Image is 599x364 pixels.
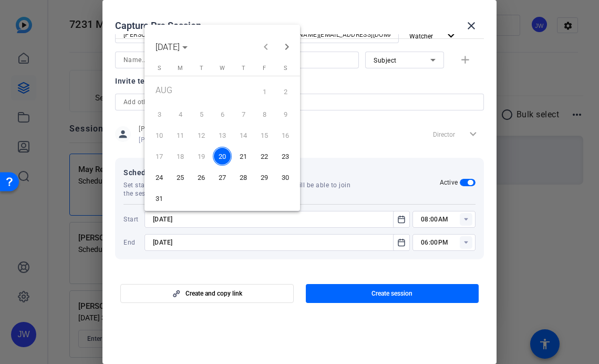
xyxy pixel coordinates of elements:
span: 29 [255,168,274,187]
span: 4 [171,105,190,124]
span: 3 [150,105,169,124]
span: 27 [213,168,232,187]
button: August 31, 2025 [149,188,170,209]
button: August 11, 2025 [170,125,191,146]
button: August 8, 2025 [254,104,275,125]
button: August 15, 2025 [254,125,275,146]
button: August 18, 2025 [170,146,191,167]
span: 24 [150,168,169,187]
button: August 16, 2025 [275,125,296,146]
span: 22 [255,147,274,166]
span: 11 [171,126,190,145]
span: 28 [234,168,253,187]
button: Next month [276,36,297,57]
button: August 24, 2025 [149,167,170,188]
span: 21 [234,147,253,166]
span: 25 [171,168,190,187]
span: [DATE] [156,42,180,52]
span: S [284,65,287,72]
span: 17 [150,147,169,166]
button: August 6, 2025 [212,104,233,125]
span: 15 [255,126,274,145]
span: 6 [213,105,232,124]
span: S [158,65,161,72]
span: 8 [255,105,274,124]
button: August 30, 2025 [275,167,296,188]
span: 19 [192,147,211,166]
span: F [263,65,266,72]
button: August 21, 2025 [233,146,254,167]
button: August 25, 2025 [170,167,191,188]
button: August 17, 2025 [149,146,170,167]
span: 13 [213,126,232,145]
button: August 4, 2025 [170,104,191,125]
button: August 23, 2025 [275,146,296,167]
span: 12 [192,126,211,145]
span: 26 [192,168,211,187]
span: 31 [150,189,169,208]
span: M [178,65,183,72]
button: August 13, 2025 [212,125,233,146]
button: Choose month and year [151,37,192,56]
span: 20 [213,147,232,166]
button: August 7, 2025 [233,104,254,125]
button: August 20, 2025 [212,146,233,167]
button: August 29, 2025 [254,167,275,188]
button: August 1, 2025 [254,80,275,104]
button: August 22, 2025 [254,146,275,167]
button: August 5, 2025 [191,104,212,125]
span: 23 [276,147,295,166]
span: 16 [276,126,295,145]
span: 18 [171,147,190,166]
span: W [220,65,225,72]
button: August 19, 2025 [191,146,212,167]
span: T [242,65,245,72]
span: 7 [234,105,253,124]
button: August 14, 2025 [233,125,254,146]
span: 5 [192,105,211,124]
span: 14 [234,126,253,145]
button: August 27, 2025 [212,167,233,188]
td: AUG [149,80,254,104]
span: T [200,65,203,72]
button: August 26, 2025 [191,167,212,188]
button: August 28, 2025 [233,167,254,188]
span: 10 [150,126,169,145]
button: August 3, 2025 [149,104,170,125]
button: August 2, 2025 [275,80,296,104]
span: 1 [255,81,274,103]
span: 2 [276,81,295,103]
button: August 9, 2025 [275,104,296,125]
span: 30 [276,168,295,187]
span: 9 [276,105,295,124]
button: August 10, 2025 [149,125,170,146]
button: August 12, 2025 [191,125,212,146]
